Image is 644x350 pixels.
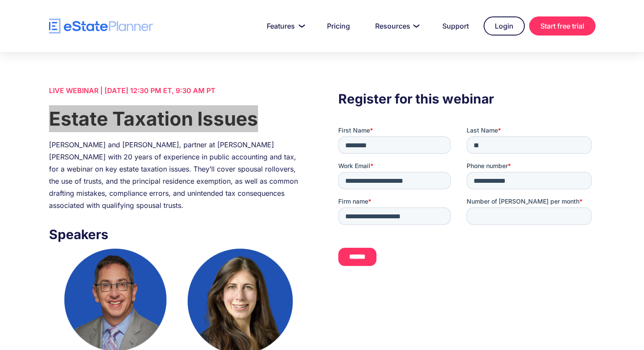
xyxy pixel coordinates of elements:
a: Pricing [317,17,360,35]
a: Features [256,17,312,35]
a: Start free trial [529,16,595,36]
a: Support [432,17,479,35]
a: Resources [365,17,428,35]
iframe: Form 0 [338,126,595,273]
h3: Register for this webinar [338,89,595,109]
h1: Estate Taxation Issues [49,105,306,132]
div: LIVE WEBINAR | [DATE] 12:30 PM ET, 9:30 AM PT [49,84,306,97]
h3: Speakers [49,224,306,244]
div: [PERSON_NAME] and [PERSON_NAME], partner at [PERSON_NAME] [PERSON_NAME] with 20 years of experien... [49,139,306,211]
a: Login [484,16,525,36]
a: home [49,19,153,34]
